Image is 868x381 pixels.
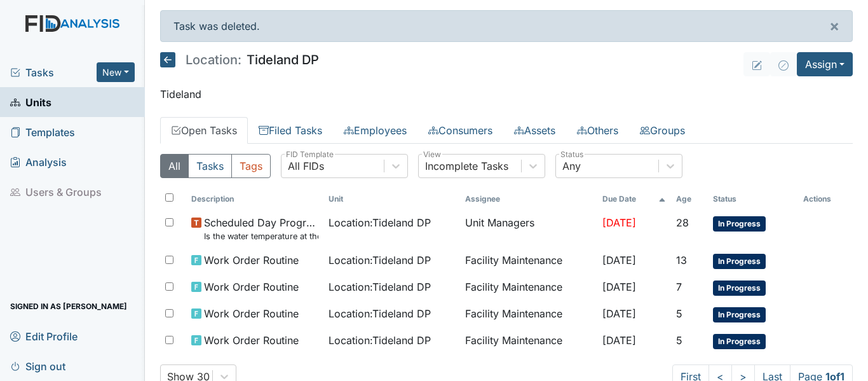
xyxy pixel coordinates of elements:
div: Type filter [160,154,271,178]
div: All FIDs [288,158,324,174]
th: Toggle SortBy [597,188,671,210]
th: Assignee [460,188,597,210]
span: Templates [10,122,75,142]
th: Actions [798,188,853,210]
a: Consumers [417,117,503,144]
span: 7 [676,281,682,293]
button: Tasks [188,154,232,178]
span: [DATE] [602,254,636,267]
td: Unit Managers [460,210,597,247]
div: Task was deleted. [160,10,853,42]
span: 28 [676,216,689,229]
span: Edit Profile [10,326,78,346]
span: Work Order Routine [204,253,299,268]
span: In Progress [713,281,766,296]
button: × [817,11,852,41]
button: Tags [231,154,271,178]
button: Assign [797,52,853,76]
input: Toggle All Rows Selected [165,193,173,202]
div: Any [562,158,581,174]
a: Open Tasks [160,117,248,144]
span: Sign out [10,356,65,376]
a: Employees [333,117,417,144]
button: All [160,154,189,178]
span: Scheduled Day Program Inspection Is the water temperature at the kitchen sink between 100 to 110 ... [204,215,318,242]
span: Location : Tideland DP [329,253,431,268]
td: Facility Maintenance [460,274,597,301]
span: × [829,17,839,35]
th: Toggle SortBy [323,188,460,210]
span: Analysis [10,152,67,172]
th: Toggle SortBy [671,188,707,210]
td: Facility Maintenance [460,247,597,274]
p: Tideland [160,87,853,102]
h5: Tideland DP [160,52,319,67]
span: Signed in as [PERSON_NAME] [10,296,127,316]
span: In Progress [713,307,766,322]
span: Location: [186,53,241,66]
span: [DATE] [602,307,636,320]
a: Tasks [10,65,97,80]
span: Work Order Routine [204,279,299,294]
span: Units [10,92,51,112]
span: [DATE] [602,281,636,293]
div: Incomplete Tasks [425,158,508,174]
span: [DATE] [602,334,636,347]
a: Others [566,117,629,144]
a: Groups [629,117,696,144]
button: New [97,62,135,82]
span: Work Order Routine [204,333,299,348]
span: In Progress [713,334,766,349]
small: Is the water temperature at the kitchen sink between 100 to 110 degrees? [204,230,318,242]
th: Toggle SortBy [186,188,323,210]
span: Location : Tideland DP [329,333,431,348]
a: Filed Tasks [248,117,333,144]
span: In Progress [713,216,766,232]
span: Work Order Routine [204,306,299,321]
span: Location : Tideland DP [329,279,431,294]
span: [DATE] [602,216,636,229]
a: Assets [503,117,566,144]
span: 5 [676,307,682,320]
span: 5 [676,334,682,347]
span: Location : Tideland DP [329,215,431,230]
td: Facility Maintenance [460,301,597,328]
th: Toggle SortBy [708,188,798,210]
span: Location : Tideland DP [329,306,431,321]
td: Facility Maintenance [460,328,597,354]
span: 13 [676,254,687,267]
span: In Progress [713,254,766,269]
